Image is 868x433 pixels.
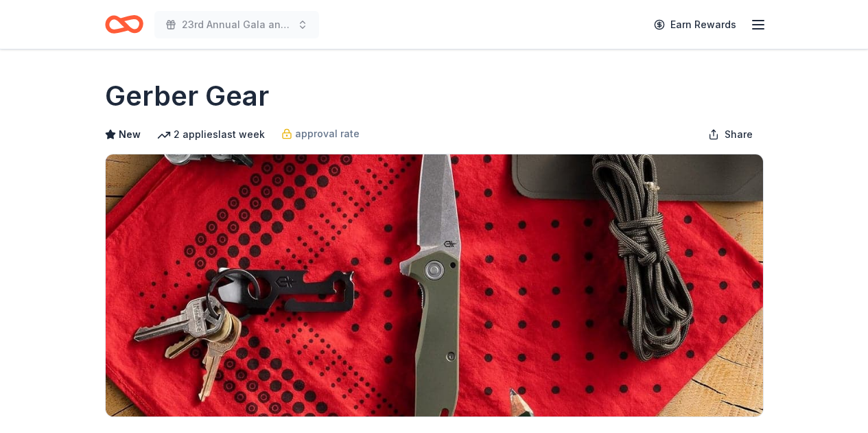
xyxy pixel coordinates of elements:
[105,8,143,40] a: Home
[697,121,764,148] button: Share
[119,126,141,143] span: New
[105,77,269,115] h1: Gerber Gear
[157,126,265,143] div: 2 applies last week
[182,16,292,33] span: 23rd Annual Gala and Silent Auction
[154,11,319,38] button: 23rd Annual Gala and Silent Auction
[725,126,753,143] span: Share
[646,12,744,37] a: Earn Rewards
[106,154,763,417] img: Image for Gerber Gear
[281,126,360,142] a: approval rate
[295,126,360,142] span: approval rate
